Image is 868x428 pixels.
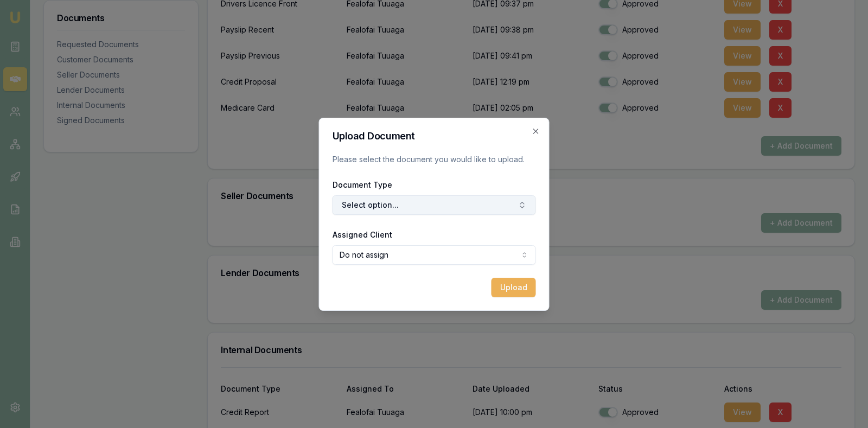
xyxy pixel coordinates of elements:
[333,180,392,189] label: Document Type
[333,195,536,215] button: Select option...
[333,230,392,239] label: Assigned Client
[492,278,536,297] button: Upload
[333,154,536,165] p: Please select the document you would like to upload.
[333,131,536,141] h2: Upload Document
